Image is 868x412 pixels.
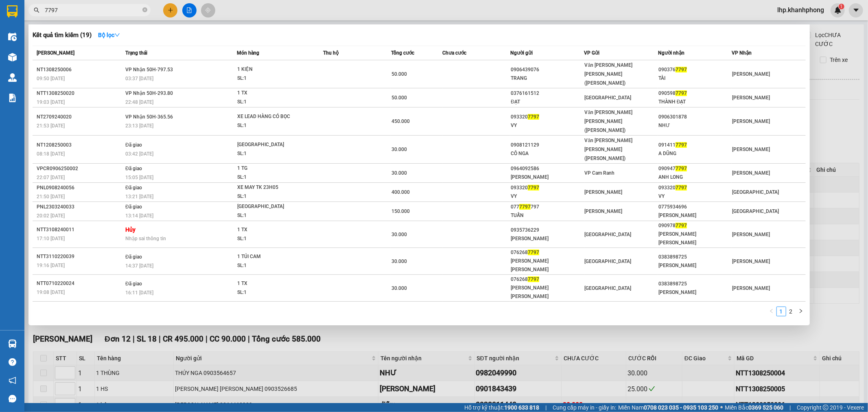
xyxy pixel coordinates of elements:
span: 15:05 [DATE] [125,175,153,180]
span: Văn [PERSON_NAME] [PERSON_NAME] ([PERSON_NAME]) [585,62,633,86]
div: NHƯ [658,121,731,130]
img: warehouse-icon [8,73,17,82]
span: Đã giao [125,142,142,148]
div: SL: 1 [237,98,298,107]
div: SL: 1 [237,74,298,83]
span: 03:42 [DATE] [125,151,153,157]
div: ĐẠT [511,98,584,106]
span: [PERSON_NAME] [37,50,74,56]
span: 7797 [676,185,687,191]
span: [PERSON_NAME] [732,118,770,124]
img: logo-vxr [7,5,17,18]
span: Đã giao [125,185,142,191]
div: NT1308250006 [37,66,123,74]
button: left [767,307,776,316]
span: 7797 [676,90,687,96]
span: [PERSON_NAME] [732,232,770,237]
img: warehouse-icon [8,53,17,61]
span: 150.000 [391,208,410,214]
span: search [34,7,39,13]
span: notification [9,377,16,384]
span: 14:37 [DATE] [125,263,153,269]
div: VY [658,192,731,201]
span: close-circle [142,7,147,12]
div: XE LEAD HÀNG CÓ BỌC [237,112,298,121]
div: NTT3108240011 [37,226,123,234]
div: [PERSON_NAME] [511,234,584,243]
div: SL: 1 [237,211,298,220]
div: 093320 [658,184,731,192]
span: 7797 [528,276,539,282]
span: Người nhận [658,50,684,56]
div: SL: 1 [237,261,298,270]
div: [PERSON_NAME] [658,211,731,220]
div: SL: 1 [237,173,298,182]
div: VY [511,121,584,130]
div: TÀI [658,74,731,83]
span: VP Cam Ranh [585,170,615,176]
span: 50.000 [391,71,407,77]
span: 7797 [528,114,539,120]
div: 0935736229 [511,226,584,234]
div: 076268 [511,275,584,284]
span: 20:02 [DATE] [37,213,65,219]
span: 19:03 [DATE] [37,99,65,105]
span: Văn [PERSON_NAME] [PERSON_NAME] ([PERSON_NAME]) [585,110,633,133]
span: 21:53 [DATE] [37,123,65,129]
div: NT2709240020 [37,113,123,121]
div: SL: 1 [237,192,298,201]
strong: Hủy [125,226,136,233]
div: [GEOGRAPHIC_DATA] [237,140,298,149]
span: Tổng cước [391,50,414,56]
div: NT1208250003 [37,141,123,149]
div: 093320 [511,113,584,121]
div: [PERSON_NAME] [PERSON_NAME] [511,257,584,274]
span: 7797 [676,166,687,171]
span: 19:16 [DATE] [37,263,65,268]
span: 16:11 [DATE] [125,290,153,296]
span: right [798,309,803,313]
li: Previous Page [767,307,776,316]
div: 0908121129 [511,141,584,149]
h3: Kết quả tìm kiếm ( 19 ) [33,31,92,39]
div: 093320 [511,184,584,192]
span: 7797 [676,223,687,228]
span: VP Nhận 50H-293.80 [125,90,173,96]
div: 1 TX [237,226,298,234]
div: 1 TG [237,164,298,173]
span: Đã giao [125,166,142,171]
span: Thu hộ [323,50,339,56]
span: 30.000 [391,170,407,176]
span: 7797 [676,142,687,148]
div: [GEOGRAPHIC_DATA] [237,202,298,211]
span: 450.000 [391,118,410,124]
li: 2 [786,307,796,316]
div: PNL2303240033 [37,203,123,211]
span: [PERSON_NAME] [732,71,770,77]
span: 30.000 [391,285,407,291]
span: 03:37 [DATE] [125,76,153,81]
span: down [114,32,120,38]
div: SL: 1 [237,121,298,130]
div: [PERSON_NAME] [PERSON_NAME] [658,230,731,247]
span: 23:13 [DATE] [125,123,153,129]
span: left [769,309,774,313]
div: TRANG [511,74,584,83]
span: 400.000 [391,189,410,195]
div: NTT1308250020 [37,89,123,98]
span: Đã giao [125,254,142,260]
span: 13:21 [DATE] [125,194,153,199]
strong: Bộ lọc [98,32,120,38]
span: [PERSON_NAME] [732,147,770,152]
div: 0376161512 [511,89,584,98]
div: VY [511,192,584,201]
div: 1 TX [237,89,298,98]
span: Trạng thái [125,50,147,56]
span: 22:07 [DATE] [37,175,65,180]
div: CÔ NGA [511,149,584,158]
span: [PERSON_NAME] [732,259,770,264]
button: right [796,307,806,316]
span: VP Nhận 50H-797.53 [125,67,173,72]
span: [PERSON_NAME] [585,189,623,195]
input: Tìm tên, số ĐT hoặc mã đơn [45,6,141,15]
